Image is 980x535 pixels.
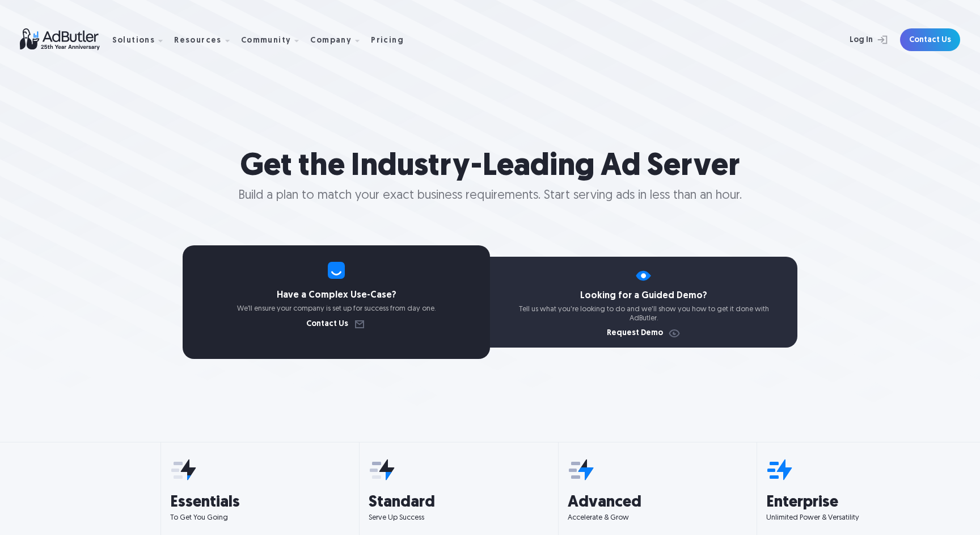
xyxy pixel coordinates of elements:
div: Pricing [371,37,404,45]
h3: Enterprise [766,495,946,511]
a: Contact Us [306,320,366,328]
p: Tell us what you're looking to do and we'll show you how to get it done with AdButler. [490,305,797,323]
div: Resources [174,22,239,58]
div: Community [241,22,309,58]
a: Contact Us [900,28,960,51]
p: To Get You Going [170,513,350,523]
div: Solutions [112,22,172,58]
h3: Advanced [568,495,747,511]
a: Request Demo [607,329,681,337]
h4: Have a Complex Use-Case? [183,291,490,300]
h4: Looking for a Guided Demo? [490,291,797,300]
div: Solutions [112,37,155,45]
p: Serve Up Success [369,513,548,523]
p: We’ll ensure your company is set up for success from day one. [183,304,490,314]
a: Log In [820,28,893,51]
div: Resources [174,37,222,45]
h3: Standard [369,495,548,511]
a: Pricing [371,35,413,45]
h3: Essentials [170,495,350,511]
div: Company [310,22,369,58]
div: Company [310,37,352,45]
p: Unlimited Power & Versatility [766,513,946,523]
div: Community [241,37,292,45]
p: Accelerate & Grow [568,513,747,523]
